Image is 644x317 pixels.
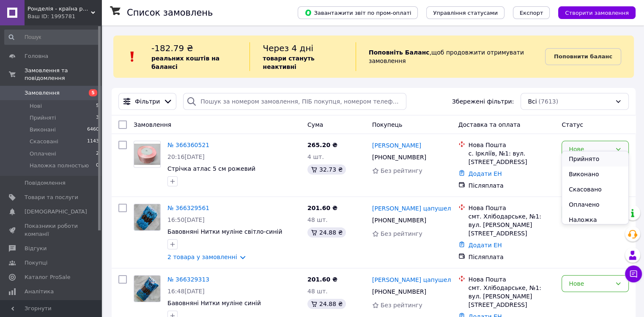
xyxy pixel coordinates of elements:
div: Нова Пошта [469,141,555,149]
span: Виконані [30,126,56,134]
span: Всі [528,97,537,106]
b: Поповнити баланс [554,53,612,60]
div: , щоб продовжити отримувати замовлення [356,42,545,71]
b: реальних коштів на балансі [151,55,219,70]
div: 32.73 ₴ [307,164,346,175]
span: Каталог ProSale [25,273,70,281]
span: Замовлення [25,89,60,97]
div: [PHONE_NUMBER] [370,151,428,163]
div: Нове [569,145,611,154]
button: Експорт [513,6,550,19]
button: Створити замовлення [558,6,636,19]
span: [DEMOGRAPHIC_DATA] [25,208,87,216]
span: 16:48[DATE] [167,288,205,295]
div: Нова Пошта [469,204,555,212]
li: Виконано [562,167,628,182]
span: 16:50[DATE] [167,216,205,223]
span: Показники роботи компанії [25,222,78,238]
span: Завантажити звіт по пром-оплаті [304,9,411,16]
div: 24.88 ₴ [307,299,346,309]
div: смт. Хлібодарське, №1: вул. [PERSON_NAME][STREET_ADDRESS] [469,212,555,238]
div: Нове [569,279,611,288]
span: Покупець [372,121,402,128]
li: Оплачено [562,197,628,212]
span: Без рейтингу [381,167,422,174]
div: смт. Хлібодарське, №1: вул. [PERSON_NAME][STREET_ADDRESS] [469,284,555,309]
span: 6460 [87,126,99,134]
span: Управління статусами [433,10,498,16]
a: [PERSON_NAME] цапушел [372,276,451,284]
span: 201.60 ₴ [307,276,337,283]
img: Фото товару [134,276,160,302]
span: -182.79 ₴ [151,43,193,53]
img: :exclamation: [126,50,139,63]
span: Замовлення [134,121,171,128]
span: 201.60 ₴ [307,205,337,211]
span: 265.20 ₴ [307,142,337,148]
a: Фото товару [134,275,161,302]
div: с. Іркліїв, №1: вул. [STREET_ADDRESS] [469,149,555,166]
input: Пошук [4,30,100,45]
span: Головна [25,52,48,60]
span: Аналітика [25,288,54,295]
a: Фото товару [134,204,161,231]
b: Поповніть Баланс [369,49,430,56]
img: Фото товару [134,144,160,165]
span: 4 шт. [307,153,324,160]
img: Фото товару [134,204,160,230]
a: Додати ЕН [469,170,502,177]
span: Через 4 дні [263,43,313,53]
span: Бавовняні Нитки муліне синій [167,300,261,306]
span: Товари та послуги [25,194,78,201]
span: Повідомлення [25,179,66,187]
a: Додати ЕН [469,242,502,249]
span: Збережені фільтри: [452,97,514,106]
a: Бавовняні Нитки муліне світло-синій [167,228,282,235]
span: Без рейтингу [381,302,422,309]
span: Статус [562,121,583,128]
a: [PERSON_NAME] цапушел [372,204,451,213]
span: Без рейтингу [381,230,422,237]
span: 5 [89,89,97,96]
b: товари стануть неактивні [263,55,314,70]
span: Покупці [25,259,47,267]
span: (7613) [538,98,558,105]
span: Наложка полностью [30,162,89,169]
div: 24.88 ₴ [307,227,346,238]
div: Післяплата [469,253,555,261]
span: 5 [96,102,99,110]
span: Прийняті [30,114,56,122]
div: Нова Пошта [469,275,555,284]
li: Наложка полностью [562,212,628,236]
span: Доставка та оплата [458,121,521,128]
span: 20:16[DATE] [167,153,205,160]
a: Стрічка атлас 5 см рожевий [167,165,255,172]
span: Ронделія - країна рукоділля [27,5,91,13]
li: Скасовано [562,182,628,197]
span: 2 [96,150,99,158]
li: Прийнято [562,151,628,167]
a: [PERSON_NAME] [372,141,421,150]
span: 48 шт. [307,288,328,295]
div: Ваш ID: 1995781 [27,13,101,20]
span: 48 шт. [307,216,328,223]
a: № 366329313 [167,276,209,283]
div: [PHONE_NUMBER] [370,286,428,298]
span: Відгуки [25,245,47,252]
div: [PHONE_NUMBER] [370,214,428,226]
span: Оплачені [30,150,56,158]
span: Нові [30,102,42,110]
span: 1143 [87,138,99,145]
span: Експорт [520,10,543,16]
span: 0 [96,162,99,169]
span: Замовлення та повідомлення [25,67,101,82]
span: Створити замовлення [565,10,629,16]
span: Фільтри [135,97,160,106]
input: Пошук за номером замовлення, ПІБ покупця, номером телефону, Email, номером накладної [183,93,406,110]
a: № 366360521 [167,142,209,148]
h1: Список замовлень [127,8,213,18]
a: Фото товару [134,141,161,168]
span: Скасовані [30,138,58,145]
